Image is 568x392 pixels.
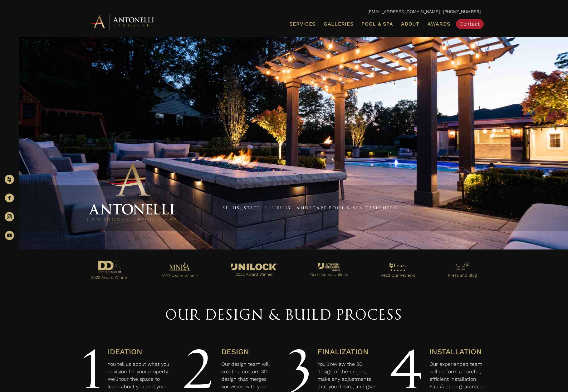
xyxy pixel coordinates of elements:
[81,259,139,283] a: Go to https://antonellilandscape.com/pool-and-spa/executive-sweet/
[429,347,482,356] span: Installation
[221,347,249,356] span: Design
[321,20,356,28] a: Galleries
[289,22,316,27] span: Services
[151,260,208,282] a: Go to https://antonellilandscape.com/pool-and-spa/dont-stop-believing/
[5,175,14,184] img: Houzz
[87,13,156,30] img: Antonelli Horizontal Logo
[287,20,318,28] a: Services
[359,20,395,28] a: Pool & Spa
[371,261,426,281] a: Go to https://www.houzz.com/professionals/landscape-architects-and-landscape-designers/antonelli-...
[165,306,403,323] span: Our Design & Build Process
[401,22,419,27] span: About
[361,21,393,27] span: Pool & Spa
[456,19,484,29] a: Contact
[221,262,288,280] a: Go to https://antonellilandscape.com/featured-projects/the-white-house/
[428,21,450,27] span: Awards
[368,9,440,14] a: [EMAIL_ADDRESS][DOMAIN_NAME]
[85,160,179,225] img: Antonelli Stacked Logo
[324,21,353,27] span: Galleries
[223,205,397,210] a: SE [US_STATE]'s Luxury Landscape Pool & Spa Designers
[108,347,142,356] span: Ideation
[399,20,422,28] a: About
[300,261,358,280] a: Go to https://antonellilandscape.com/unilock-authorized-contractor/
[429,361,487,390] p: Our experienced team will perform a careful, efficient installation. Satisfaction guaranteed.
[460,21,480,27] span: Contact
[87,8,481,16] p: | [PHONE_NUMBER]
[425,20,453,28] a: Awards
[317,347,369,356] span: Finalization
[438,261,487,281] a: Go to https://antonellilandscape.com/press-media/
